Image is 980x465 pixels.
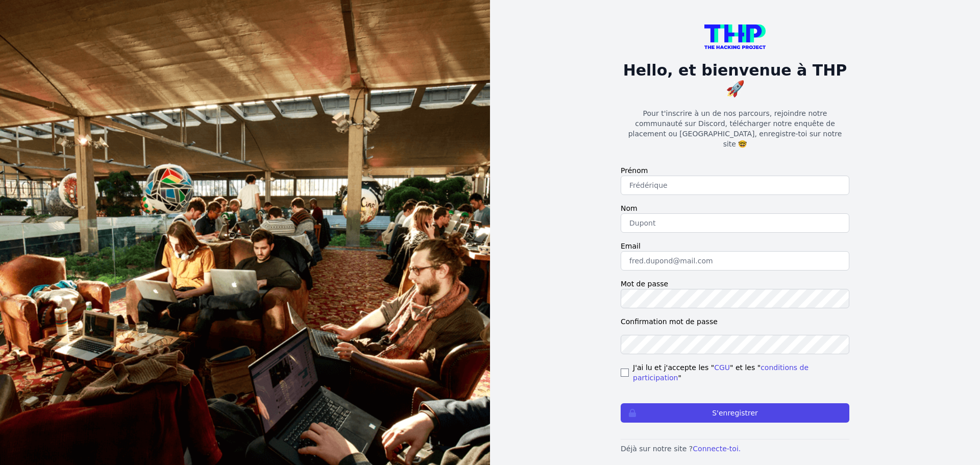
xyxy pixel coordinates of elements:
[621,251,849,271] input: fred.dupond@mail.com
[621,203,849,213] label: Nom
[714,363,730,372] a: CGU
[621,108,849,149] p: Pour t'inscrire à un de nos parcours, rejoindre notre communauté sur Discord, télécharger notre e...
[621,176,849,195] input: Frédérique
[693,445,741,453] a: Connecte-toi.
[621,444,849,454] p: Déjà sur notre site ?
[633,362,849,383] span: J'ai lu et j'accepte les " " et les " "
[621,279,849,289] label: Mot de passe
[621,213,849,233] input: Dupont
[704,25,766,49] img: logo
[621,241,849,251] label: Email
[621,316,849,327] label: Confirmation mot de passe
[621,61,849,98] h1: Hello, et bienvenue à THP 🚀
[621,165,849,176] label: Prénom
[621,403,849,423] button: S'enregistrer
